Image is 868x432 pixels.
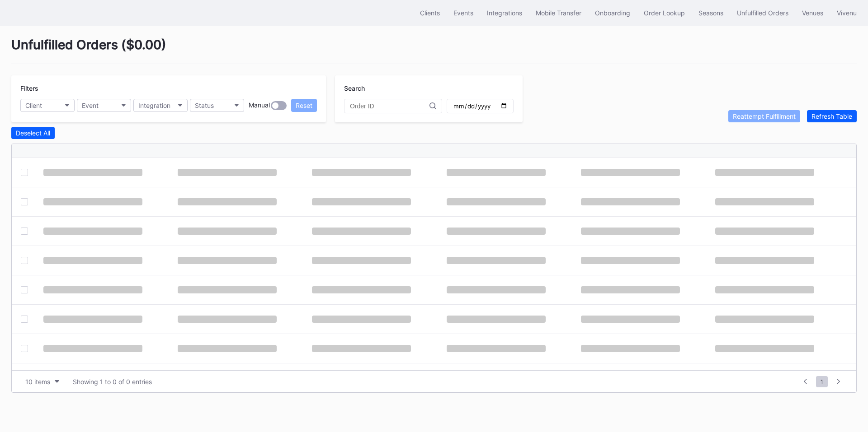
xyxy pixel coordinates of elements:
div: Search [344,84,514,92]
span: 1 [816,376,828,387]
button: Events [447,5,480,21]
div: Clients [420,9,440,17]
button: Status [190,99,244,112]
div: Filters [20,84,317,92]
button: Client [20,99,75,112]
button: Refresh Table [807,110,857,122]
div: Client [25,102,42,109]
div: Event [82,102,99,109]
button: Order Lookup [637,5,692,21]
button: Event [77,99,131,112]
button: Integration [133,99,188,112]
button: Unfulfilled Orders [730,5,795,21]
button: 10 items [21,376,64,388]
div: Events [453,9,473,17]
button: Onboarding [588,5,637,21]
input: Order ID [350,102,429,110]
button: Clients [413,5,447,21]
button: Reattempt Fulfillment [728,110,800,122]
div: Venues [802,9,823,17]
button: Integrations [480,5,529,21]
div: Showing 1 to 0 of 0 entries [73,378,152,386]
div: Vivenu [837,9,857,17]
div: Integration [138,102,170,109]
div: Seasons [698,9,723,17]
button: Mobile Transfer [529,5,588,21]
div: Status [195,102,214,109]
div: Mobile Transfer [536,9,581,17]
div: Refresh Table [811,112,852,120]
button: Reset [291,99,317,112]
div: Manual [249,101,270,110]
div: Order Lookup [644,9,685,17]
div: Reset [296,102,312,109]
button: Seasons [692,5,730,21]
button: Vivenu [830,5,863,21]
div: 10 items [25,378,50,386]
div: Reattempt Fulfillment [733,112,796,120]
button: Deselect All [11,127,55,139]
div: Unfulfilled Orders [737,9,788,17]
div: Onboarding [595,9,630,17]
div: Deselect All [16,129,50,137]
div: Unfulfilled Orders ( $0.00 ) [11,37,857,64]
div: Integrations [487,9,522,17]
button: Venues [795,5,830,21]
